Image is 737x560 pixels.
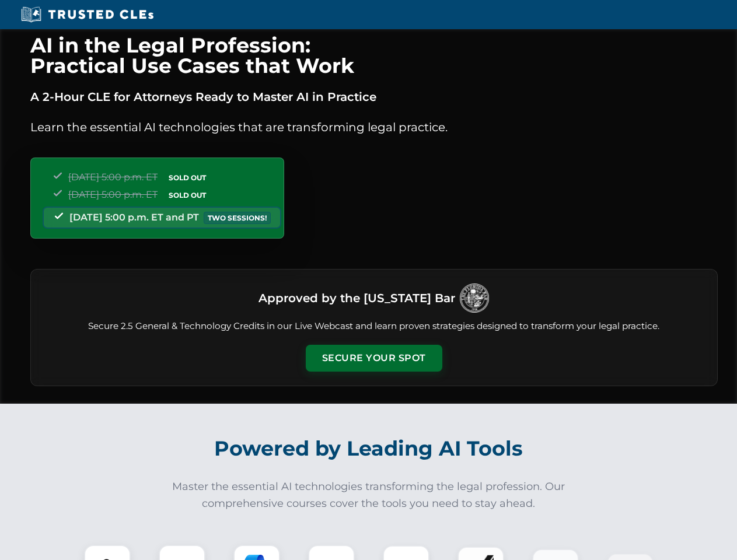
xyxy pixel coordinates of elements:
button: Secure Your Spot [306,345,442,372]
p: A 2-Hour CLE for Attorneys Ready to Master AI in Practice [30,87,718,106]
h3: Approved by the [US_STATE] Bar [259,288,455,309]
span: [DATE] 5:00 p.m. ET [68,189,158,200]
p: Master the essential AI technologies transforming the legal profession. Our comprehensive courses... [165,478,573,512]
img: Logo [460,283,489,313]
span: SOLD OUT [165,171,210,184]
h1: AI in the Legal Profession: Practical Use Cases that Work [30,35,718,76]
span: SOLD OUT [165,189,210,201]
h2: Powered by Leading AI Tools [46,428,692,469]
img: Trusted CLEs [18,6,157,23]
span: [DATE] 5:00 p.m. ET [68,171,158,183]
p: Learn the essential AI technologies that are transforming legal practice. [30,118,718,136]
p: Secure 2.5 General & Technology Credits in our Live Webcast and learn proven strategies designed ... [45,320,703,333]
